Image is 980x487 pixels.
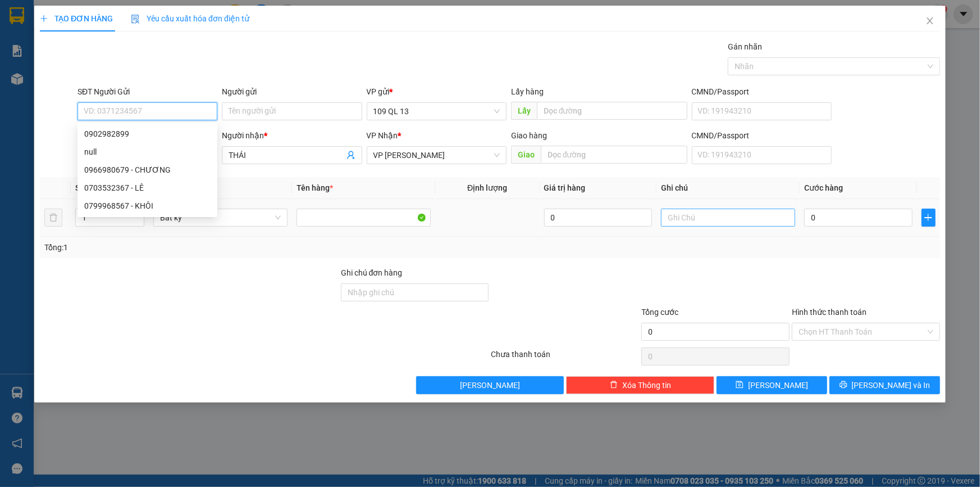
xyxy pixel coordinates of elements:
label: Ghi chú đơn hàng [341,268,403,277]
span: [PERSON_NAME] và In [852,379,931,391]
button: save[PERSON_NAME] [717,376,827,394]
span: VP Nhận [367,131,398,140]
div: Chưa thanh toán [490,348,641,368]
span: 109 QL 13 [373,103,500,120]
div: 0799968567 - KHÔI [84,200,211,212]
input: Dọc đường [541,146,687,164]
button: Close [914,6,946,37]
div: 0703532367 - LÊ [84,182,211,194]
span: user-add [347,151,355,160]
div: 0966980679 - CHƯƠNG [78,161,217,179]
input: Ghi chú đơn hàng [341,283,489,301]
span: VP Phan Rí [373,147,500,164]
input: Ghi Chú [661,209,795,227]
div: Tổng: 1 [44,241,379,254]
span: [PERSON_NAME] [460,379,520,391]
label: Hình thức thanh toán [792,308,867,317]
input: VD: Bàn, Ghế [297,209,431,227]
div: 0703532367 - LÊ [78,179,217,197]
span: Giao hàng [511,131,547,140]
span: Xóa Thông tin [622,379,671,391]
button: [PERSON_NAME] [416,376,564,394]
div: CMND/Passport [692,129,832,142]
span: Tên hàng [297,183,333,192]
div: Người nhận [222,129,362,142]
div: SĐT Người Gửi [78,85,217,98]
div: 0966980679 - CHƯƠNG [84,164,211,176]
span: Cước hàng [804,183,843,192]
span: save [736,381,744,390]
span: environment [65,27,74,36]
span: Giá trị hàng [544,183,586,192]
b: GỬI : 109 QL 13 [5,70,113,89]
div: 0799968567 - KHÔI [78,197,217,215]
div: CMND/Passport [692,85,832,98]
span: phone [65,41,74,50]
span: close [926,16,935,25]
img: icon [131,15,140,24]
span: Lấy [511,102,537,120]
button: printer[PERSON_NAME] và In [829,376,940,394]
span: Yêu cầu xuất hóa đơn điện tử [131,14,249,23]
span: delete [610,381,618,390]
b: [PERSON_NAME] [65,7,159,21]
span: plus [40,15,48,22]
div: null [84,146,211,158]
li: 02523854854 [5,39,214,53]
button: deleteXóa Thông tin [566,376,714,394]
span: Tổng cước [641,308,678,317]
label: Gán nhãn [728,42,762,51]
span: Bất kỳ [160,209,281,226]
span: Giao [511,146,541,164]
li: 01 [PERSON_NAME] [5,25,214,39]
div: Người gửi [222,85,362,98]
div: VP gửi [367,85,507,98]
button: delete [44,209,62,227]
div: 0902982899 [84,128,211,140]
span: Định lượng [467,183,507,192]
span: Lấy hàng [511,87,544,96]
input: Dọc đường [537,102,687,120]
button: plus [922,209,936,227]
span: TẠO ĐƠN HÀNG [40,14,113,23]
img: logo.jpg [5,5,61,61]
th: Ghi chú [657,177,800,199]
div: null [78,143,217,161]
span: [PERSON_NAME] [748,379,808,391]
span: plus [922,213,935,222]
input: 0 [544,209,653,227]
div: 0902982899 [78,125,217,143]
span: SL [75,183,84,192]
span: printer [840,381,847,390]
